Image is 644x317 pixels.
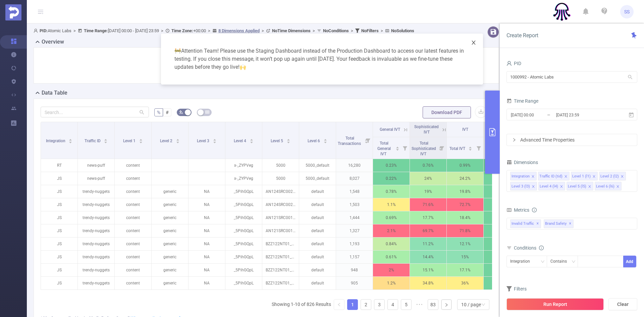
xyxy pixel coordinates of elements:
[571,172,598,180] li: Level 1 (l1)
[572,172,591,181] div: Level 1 (l1)
[567,182,593,191] li: Level 5 (l5)
[623,256,636,267] button: Add
[174,48,181,54] span: warning
[600,172,619,181] div: Level 2 (l2)
[608,298,637,310] button: Clear
[569,220,572,228] span: ✕
[510,172,537,180] li: Integration
[538,172,570,180] li: Traffic ID (tid)
[506,98,538,104] span: Time Range
[555,110,610,119] input: End date
[512,182,530,191] div: Level 3 (l3)
[510,256,535,267] div: Integration
[541,260,545,264] i: icon: down
[572,260,576,264] i: icon: down
[514,245,544,251] span: Conditions
[588,185,591,189] i: icon: close
[510,219,541,228] span: Invalid Traffic
[592,175,596,179] i: icon: close
[536,220,539,228] span: ✕
[506,61,512,66] i: icon: user
[616,185,620,189] i: icon: close
[506,207,529,213] span: Metrics
[471,40,476,45] i: icon: close
[550,256,572,267] div: Contains
[506,160,538,165] span: Dimensions
[621,175,624,179] i: icon: close
[599,172,626,180] li: Level 2 (l2)
[510,110,565,119] input: Start date
[544,219,574,228] span: Brand Safety
[506,32,538,39] span: Create Report
[532,185,535,189] i: icon: close
[539,246,544,250] i: icon: info-circle
[464,34,483,52] button: Close
[512,172,530,181] div: Integration
[564,175,568,179] i: icon: close
[560,185,563,189] i: icon: close
[512,138,516,142] i: icon: right
[538,182,565,191] li: Level 4 (l4)
[539,172,562,181] div: Traffic ID (tid)
[596,182,614,191] div: Level 6 (l6)
[506,298,604,310] button: Run Report
[540,182,558,191] div: Level 4 (l4)
[568,182,586,191] div: Level 5 (l5)
[510,182,537,191] li: Level 3 (l3)
[531,175,535,179] i: icon: close
[239,64,246,70] span: highfive
[532,208,537,212] i: icon: info-circle
[506,286,527,292] span: Filters
[595,182,622,191] li: Level 6 (l6)
[506,61,521,66] span: PID
[169,42,475,76] div: Attention Team! Please use the Staging Dashboard instead of the Production Dashboard to access ou...
[507,134,637,146] div: icon: rightAdvanced Time Properties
